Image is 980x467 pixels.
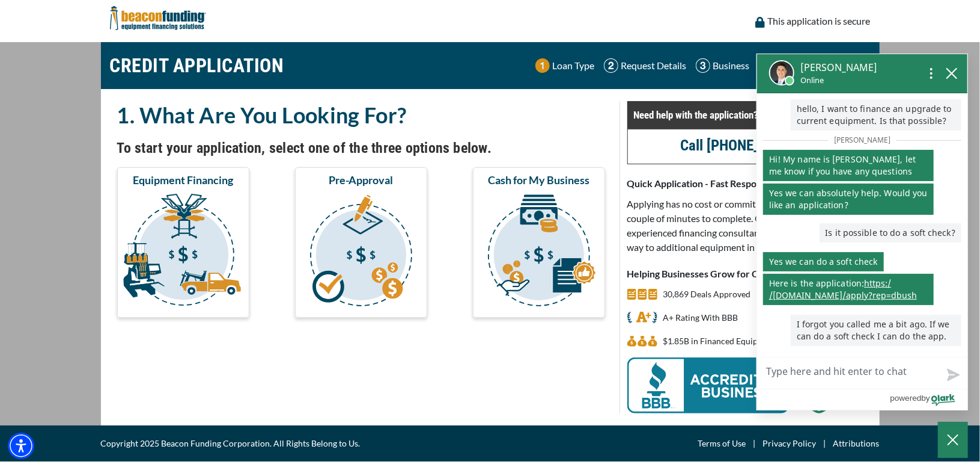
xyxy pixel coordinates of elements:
[473,167,605,318] button: Cash for My Business
[769,60,794,85] img: Dante's profile picture
[921,63,942,82] button: Open chat options menu
[663,334,778,348] p: $1,852,662,768 in Financed Equipment
[604,58,618,73] img: Step 2
[757,93,967,357] div: chat
[297,192,425,312] img: Pre-Approval
[329,173,393,187] span: Pre-Approval
[937,361,967,389] button: Send message
[817,436,833,451] span: |
[769,277,917,301] a: https: / /www.beaconfunding.com /apply?rep =dbush - open in a new tab
[627,197,871,255] p: Applying has no cost or commitment and only takes a couple of minutes to complete. Our knowledgea...
[763,184,934,215] p: Yes we can absolutely help. Would you like an application?
[627,267,871,281] p: Helping Businesses Grow for Over Years
[475,192,603,312] img: Cash for My Business
[833,436,880,451] a: Attributions
[117,101,605,129] h2: 1. What Are You Looking For?
[763,274,934,305] p: Here is the application:
[763,252,884,271] p: Yes we can do a soft check
[621,58,687,73] p: Request Details
[101,436,361,451] span: Copyright 2025 Beacon Funding Corporation. All Rights Belong to Us.
[681,137,817,154] a: call (847) 232-7815
[800,75,877,86] p: Online
[820,223,961,243] p: Is it possible to do a soft check?
[922,391,930,406] span: by
[828,132,896,147] span: [PERSON_NAME]
[133,173,233,187] span: Equipment Financing
[755,17,765,28] img: lock icon to convery security
[763,150,934,181] p: Hi! My name is [PERSON_NAME], let me know if you have any questions
[535,58,550,73] img: Step 1
[698,436,746,451] a: Terms of Use
[117,138,605,158] h4: To start your application, select one of the three options below.
[696,58,710,73] img: Step 3
[890,389,967,410] a: Powered by Olark - open in a new tab
[663,311,738,325] p: A+ Rating With BBB
[938,422,968,458] button: Close Chatbox
[746,436,763,451] span: |
[763,436,817,451] a: Privacy Policy
[110,48,284,83] h1: CREDIT APPLICATION
[488,173,589,187] span: Cash for My Business
[117,167,249,318] button: Equipment Financing
[120,192,247,312] img: Equipment Financing
[627,357,844,413] img: BBB Acredited Business and SSL Protection
[942,64,961,81] button: close chatbox
[663,287,751,302] p: 30,869 Deals Approved
[713,58,750,73] p: Business
[634,108,864,122] p: Need help with the application?
[756,54,968,410] div: olark chatbox
[791,315,961,346] p: I forgot you called me a bit ago. If we can do a soft check I can do the app.
[768,14,871,28] p: This application is secure
[800,60,877,75] p: [PERSON_NAME]
[791,99,961,131] p: hello, I want to finance an upgrade to current equipment. Is that possible?
[553,58,595,73] p: Loan Type
[627,176,871,191] p: Quick Application - Fast Response
[295,167,427,318] button: Pre-Approval
[8,433,34,459] div: Accessibility Menu
[890,391,921,406] span: powered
